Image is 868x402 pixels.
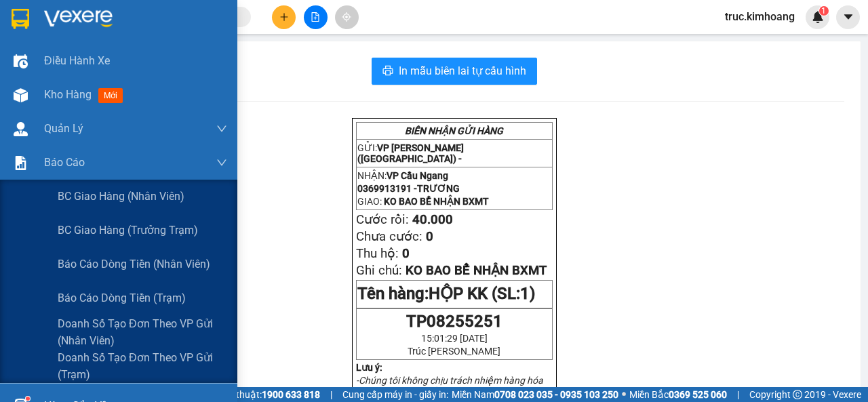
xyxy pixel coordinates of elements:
span: Doanh số tạo đơn theo VP gửi (trạm) [58,349,227,383]
span: TRƯƠNG [417,183,460,194]
p: GỬI: [357,142,551,164]
span: Báo cáo dòng tiền (nhân viên) [58,256,210,273]
span: VP Cầu Ngang [387,170,448,181]
span: KO BAO BỂ NHẬN BXMT [406,263,547,278]
span: truc.kimhoang [714,8,806,25]
span: Chưa cước: [356,229,422,244]
span: HỘP KK (SL: [429,284,535,303]
button: printerIn mẫu biên lai tự cấu hình [372,58,537,85]
span: VP [PERSON_NAME] ([GEOGRAPHIC_DATA]) - [357,142,464,164]
span: Trúc [PERSON_NAME] [408,346,500,357]
span: 0 [426,229,433,244]
span: KO BAO BỂ NHẬN BXMT [384,196,489,207]
strong: 0369 525 060 [669,389,727,400]
strong: Lưu ý: [356,362,382,373]
span: Báo cáo [44,154,85,171]
span: aim [342,12,351,22]
span: down [216,157,227,168]
span: BC giao hàng (nhân viên) [58,188,184,205]
span: 1) [520,284,535,303]
span: | [737,387,739,402]
span: Cước rồi: [356,212,409,227]
span: TP08255251 [406,312,502,331]
strong: BIÊN NHẬN GỬI HÀNG [405,125,503,136]
span: BC giao hàng (trưởng trạm) [58,222,198,239]
sup: 1 [819,6,829,16]
span: 40.000 [412,212,453,227]
span: Doanh số tạo đơn theo VP gửi (nhân viên) [58,315,227,349]
em: -Chúng tôi không chịu trách nhiệm hàng hóa dễ vỡ trong bưu kiện [356,375,543,397]
p: NHẬN: [357,170,551,181]
img: solution-icon [14,156,28,170]
button: plus [272,5,296,29]
span: plus [279,12,289,22]
span: GIAO: [357,196,489,207]
strong: 0708 023 035 - 0935 103 250 [494,389,618,400]
sup: 1 [26,397,30,401]
span: | [330,387,332,402]
span: In mẫu biên lai tự cấu hình [399,62,526,79]
span: Quản Lý [44,120,83,137]
span: 0369913191 - [357,183,460,194]
span: 1 [821,6,826,16]
span: 0 [402,246,410,261]
span: Cung cấp máy in - giấy in: [342,387,448,402]
button: caret-down [836,5,860,29]
span: ⚪️ [622,392,626,397]
span: Hỗ trợ kỹ thuật: [195,387,320,402]
img: warehouse-icon [14,88,28,102]
span: printer [382,65,393,78]
img: logo-vxr [12,9,29,29]
span: mới [98,88,123,103]
img: warehouse-icon [14,122,28,136]
span: Miền Bắc [629,387,727,402]
span: Điều hành xe [44,52,110,69]
img: icon-new-feature [812,11,824,23]
span: caret-down [842,11,854,23]
img: warehouse-icon [14,54,28,68]
span: 15:01:29 [DATE] [421,333,488,344]
span: Miền Nam [452,387,618,402]
span: copyright [793,390,802,399]
span: down [216,123,227,134]
button: file-add [304,5,328,29]
span: Thu hộ: [356,246,399,261]
span: Kho hàng [44,88,92,101]
span: Tên hàng: [357,284,535,303]
button: aim [335,5,359,29]
span: file-add [311,12,320,22]
strong: 1900 633 818 [262,389,320,400]
span: Ghi chú: [356,263,402,278]
span: Báo cáo dòng tiền (trạm) [58,289,186,306]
